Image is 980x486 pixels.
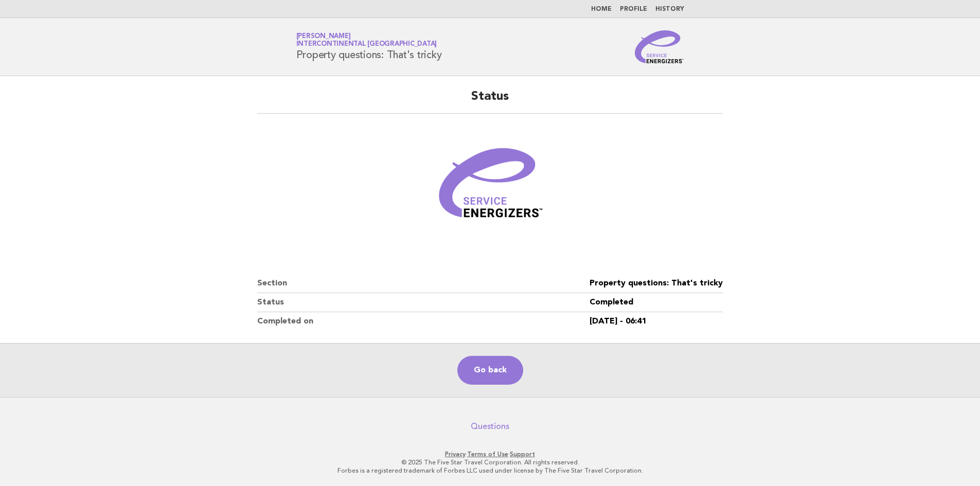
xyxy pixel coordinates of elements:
a: Terms of Use [467,451,508,458]
a: Go back [457,356,523,385]
dt: Section [257,274,590,293]
a: [PERSON_NAME]InterContinental [GEOGRAPHIC_DATA] [296,33,437,47]
p: · · [175,450,805,458]
dt: Completed on [257,312,590,331]
dt: Status [257,293,590,312]
dd: Property questions: That's tricky [590,274,723,293]
a: Home [591,6,612,12]
a: History [655,6,684,12]
dd: Completed [590,293,723,312]
img: Service Energizers [635,30,684,63]
dd: [DATE] - 06:41 [590,312,723,331]
h1: Property questions: That's tricky [296,33,442,60]
a: Profile [620,6,647,12]
h2: Status [257,88,723,114]
p: © 2025 The Five Star Travel Corporation. All rights reserved. [175,458,805,466]
a: Support [510,451,535,458]
img: Verified [429,126,552,249]
a: Privacy [445,451,466,458]
a: Questions [471,421,509,431]
p: Forbes is a registered trademark of Forbes LLC used under license by The Five Star Travel Corpora... [175,466,805,475]
span: InterContinental [GEOGRAPHIC_DATA] [296,41,437,48]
